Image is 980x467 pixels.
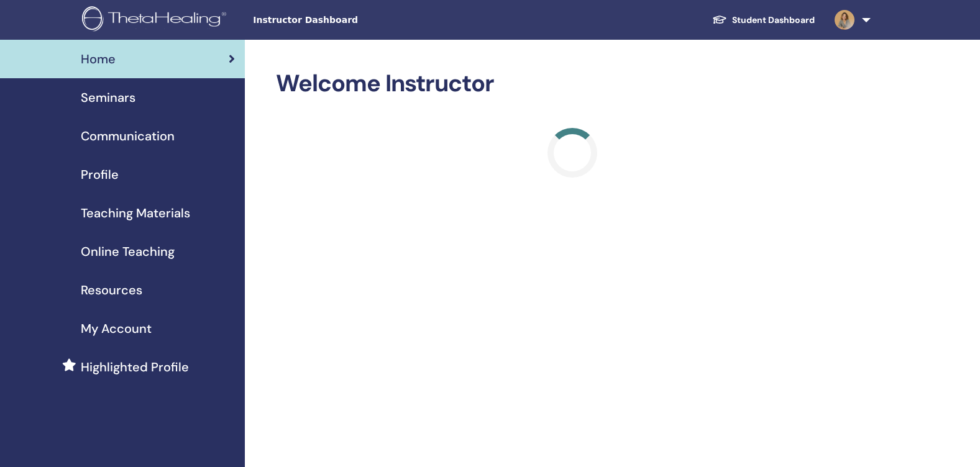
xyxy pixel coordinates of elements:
[81,281,142,299] span: Resources
[82,6,231,34] img: logo.png
[81,88,135,107] span: Seminars
[81,319,152,338] span: My Account
[253,14,439,27] span: Instructor Dashboard
[81,127,175,145] span: Communication
[81,242,175,261] span: Online Teaching
[81,358,189,376] span: Highlighted Profile
[276,70,868,98] h2: Welcome Instructor
[81,204,190,222] span: Teaching Materials
[81,165,119,184] span: Profile
[835,10,854,30] img: default.jpg
[712,14,727,25] img: graduation-cap-white.svg
[81,50,116,68] span: Home
[702,9,825,32] a: Student Dashboard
